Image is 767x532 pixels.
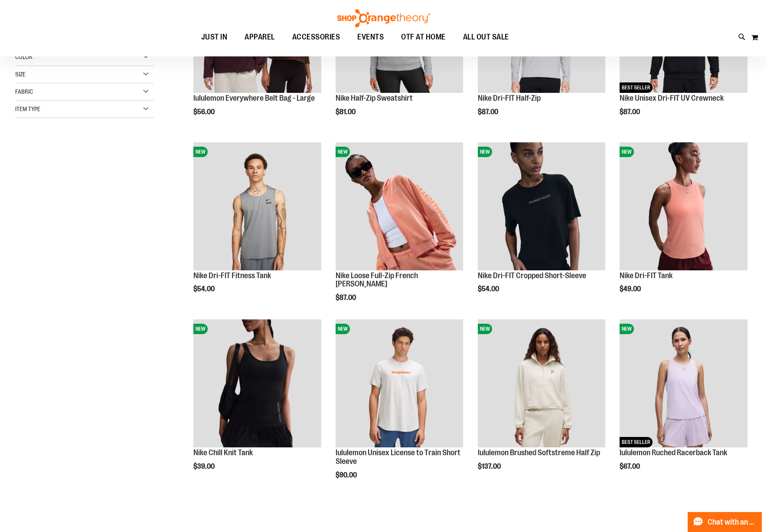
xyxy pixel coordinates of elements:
[620,94,724,102] a: Nike Unisex Dri-FIT UV Crewneck
[401,27,446,47] span: OTF AT HOME
[620,437,653,447] span: BEST SELLER
[201,27,228,47] span: JUST IN
[478,271,586,280] a: Nike Dri-FIT Cropped Short-Sleeve
[193,324,208,334] span: NEW
[615,138,752,315] div: product
[336,142,463,272] a: Nike Loose Full-Zip French Terry HoodieNEW
[336,294,357,302] span: $87.00
[193,448,253,457] a: Nike Chill Knit Tank
[15,53,33,60] span: Color
[620,82,653,93] span: BEST SELLER
[189,315,326,492] div: product
[336,319,463,449] a: lululemon Unisex License to Train Short SleeveNEW
[620,142,747,270] img: Nike Dri-FIT Tank
[478,448,600,457] a: lululemon Brushed Softstreme Half Zip
[189,138,326,315] div: product
[620,147,634,157] span: NEW
[15,105,40,112] span: Item Type
[478,285,500,293] span: $54.00
[478,319,606,449] a: lululemon Brushed Softstreme Half ZipNEW
[357,27,384,47] span: EVENTS
[336,319,463,447] img: lululemon Unisex License to Train Short Sleeve
[620,463,641,470] span: $67.00
[292,27,340,47] span: ACCESSORIES
[193,108,216,116] span: $56.00
[473,315,610,492] div: product
[615,315,752,492] div: product
[620,319,747,447] img: lululemon Ruched Racerback Tank
[245,27,275,47] span: APPAREL
[336,448,460,466] a: lululemon Unisex License to Train Short Sleeve
[478,108,499,116] span: $87.00
[478,142,606,270] img: Nike Dri-FIT Cropped Short-Sleeve
[193,285,216,293] span: $54.00
[193,319,321,449] a: Nike Chill Knit TankNEW
[336,9,431,27] img: Shop Orangetheory
[15,88,33,95] span: Fabric
[478,319,606,447] img: lululemon Brushed Softstreme Half Zip
[193,147,208,157] span: NEW
[478,324,492,334] span: NEW
[193,94,315,102] a: lululemon Everywhere Belt Bag - Large
[336,142,463,270] img: Nike Loose Full-Zip French Terry Hoodie
[193,271,271,280] a: Nike Dri-FIT Fitness Tank
[620,108,641,116] span: $87.00
[463,27,509,47] span: ALL OUT SALE
[620,324,634,334] span: NEW
[336,271,418,289] a: Nike Loose Full-Zip French [PERSON_NAME]
[193,319,321,447] img: Nike Chill Knit Tank
[478,94,541,102] a: Nike Dri-FIT Half-Zip
[473,138,610,315] div: product
[688,512,762,532] button: Chat with an Expert
[620,142,747,272] a: Nike Dri-FIT TankNEW
[336,108,357,116] span: $81.00
[620,319,747,449] a: lululemon Ruched Racerback TankNEWBEST SELLER
[336,324,350,334] span: NEW
[478,463,502,470] span: $137.00
[331,315,468,501] div: product
[336,147,350,157] span: NEW
[620,271,672,280] a: Nike Dri-FIT Tank
[193,463,216,470] span: $39.00
[620,285,642,293] span: $49.00
[193,142,321,272] a: Nike Dri-FIT Fitness TankNEW
[620,448,727,457] a: lululemon Ruched Racerback Tank
[15,71,26,78] span: Size
[336,94,413,102] a: Nike Half-Zip Sweatshirt
[336,471,358,479] span: $90.00
[478,142,606,272] a: Nike Dri-FIT Cropped Short-SleeveNEW
[478,147,492,157] span: NEW
[331,138,468,324] div: product
[708,518,757,526] span: Chat with an Expert
[193,142,321,270] img: Nike Dri-FIT Fitness Tank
